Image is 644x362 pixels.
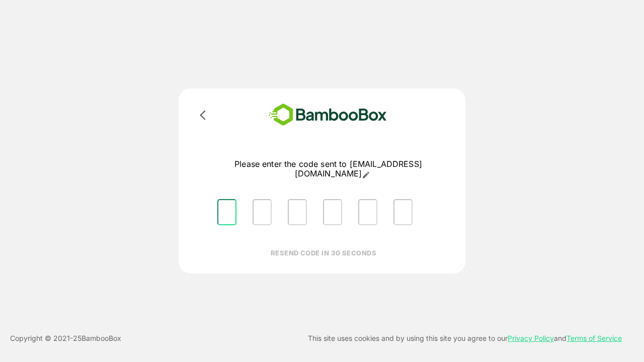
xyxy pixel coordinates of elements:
p: Please enter the code sent to [EMAIL_ADDRESS][DOMAIN_NAME] [209,159,447,179]
input: Please enter OTP character 6 [393,199,413,225]
input: Please enter OTP character 4 [323,199,342,225]
a: Terms of Service [567,334,622,342]
input: Please enter OTP character 2 [253,199,272,225]
input: Please enter OTP character 5 [358,199,377,225]
p: Copyright © 2021- 25 BambooBox [10,332,121,344]
a: Privacy Policy [508,334,554,342]
input: Please enter OTP character 1 [217,199,236,225]
input: Please enter OTP character 3 [288,199,307,225]
p: This site uses cookies and by using this site you agree to our and [308,332,622,344]
img: bamboobox [254,101,401,129]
